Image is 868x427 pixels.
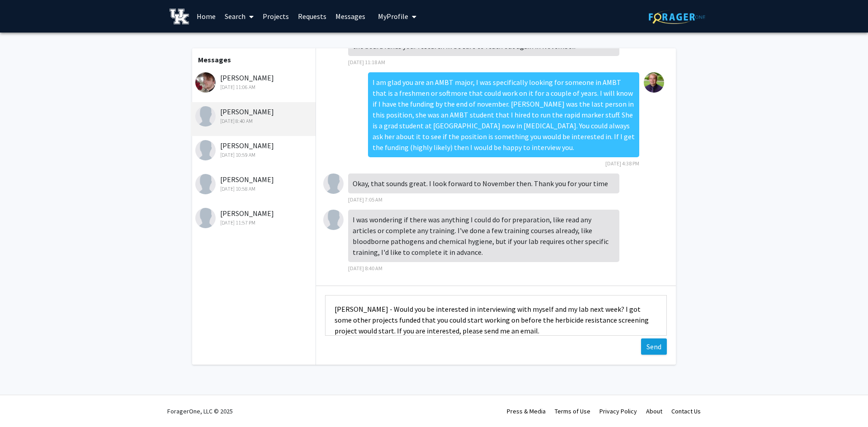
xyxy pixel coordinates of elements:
img: Kaydin Vales [195,106,216,127]
div: [DATE] 11:06 AM [195,83,313,91]
span: [DATE] 4:38 PM [605,160,639,167]
a: Requests [293,0,331,32]
div: [DATE] 11:57 PM [195,219,313,227]
a: Contact Us [671,407,701,415]
iframe: Chat [7,386,38,420]
b: Messages [198,55,231,64]
a: Press & Media [507,407,546,415]
span: [DATE] 7:05 AM [348,196,382,203]
a: Privacy Policy [599,407,637,415]
span: [DATE] 11:18 AM [348,59,385,66]
img: Jayaeep Kothapalli [195,208,216,228]
img: Kaydin Vales [323,174,344,194]
div: Okay, that sounds great. I look forward to November then. Thank you for your time [348,174,619,193]
textarea: Message [325,295,667,336]
img: Kaydin Vales [323,210,344,230]
div: [DATE] 8:40 AM [195,117,313,125]
img: ForagerOne Logo [649,10,705,24]
div: [DATE] 10:59 AM [195,151,313,159]
img: University of Kentucky Logo [170,9,189,24]
a: Messages [331,0,370,32]
div: I was wondering if there was anything I could do for preparation, like read any articles or compl... [348,210,619,262]
img: Aydin Khosrowshahi [195,174,216,194]
div: [PERSON_NAME] [195,174,313,193]
div: [DATE] 10:58 AM [195,185,313,193]
span: My Profile [378,12,408,21]
a: About [646,407,662,415]
img: Samuel Revolinski [644,72,664,93]
div: [PERSON_NAME] [195,208,313,227]
button: Send [641,338,667,355]
a: Terms of Use [555,407,590,415]
div: [PERSON_NAME] [195,140,313,159]
div: ForagerOne, LLC © 2025 [167,395,233,427]
a: Search [220,0,258,32]
div: [PERSON_NAME] [195,72,313,91]
img: Jason Maisuk [195,140,216,160]
span: [DATE] 8:40 AM [348,265,382,272]
div: [PERSON_NAME] [195,106,313,125]
a: Projects [258,0,293,32]
img: Trenton Duffy [195,72,216,93]
a: Home [192,0,220,32]
div: I am glad you are an AMBT major, I was specifically looking for someone in AMBT that is a freshme... [368,72,639,157]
